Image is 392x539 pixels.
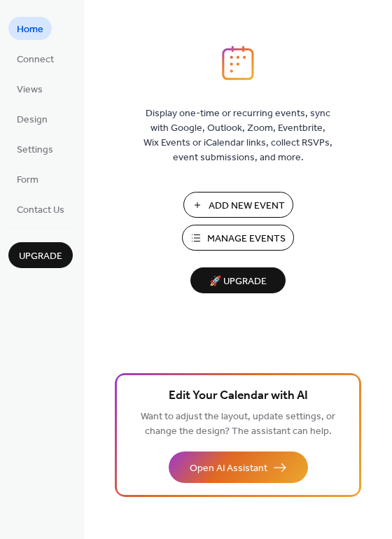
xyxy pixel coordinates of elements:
[8,137,62,160] a: Settings
[143,106,332,165] span: Display one-time or recurring events, sync with Google, Outlook, Zoom, Eventbrite, Wix Events or ...
[17,143,53,157] span: Settings
[17,52,54,67] span: Connect
[190,267,286,293] button: 🚀 Upgrade
[183,192,293,218] button: Add New Event
[17,203,64,218] span: Contact Us
[8,17,52,40] a: Home
[17,113,48,127] span: Design
[8,107,56,130] a: Design
[17,22,43,37] span: Home
[8,77,51,100] a: Views
[8,167,47,190] a: Form
[8,197,73,220] a: Contact Us
[19,249,62,264] span: Upgrade
[141,407,335,441] span: Want to adjust the layout, update settings, or change the design? The assistant can help.
[17,83,43,97] span: Views
[199,272,277,291] span: 🚀 Upgrade
[169,451,308,483] button: Open AI Assistant
[8,242,73,268] button: Upgrade
[190,461,267,476] span: Open AI Assistant
[8,47,62,70] a: Connect
[17,173,38,188] span: Form
[222,45,254,80] img: logo_icon.svg
[169,386,308,406] span: Edit Your Calendar with AI
[182,225,294,251] button: Manage Events
[209,199,285,213] span: Add New Event
[207,232,286,246] span: Manage Events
